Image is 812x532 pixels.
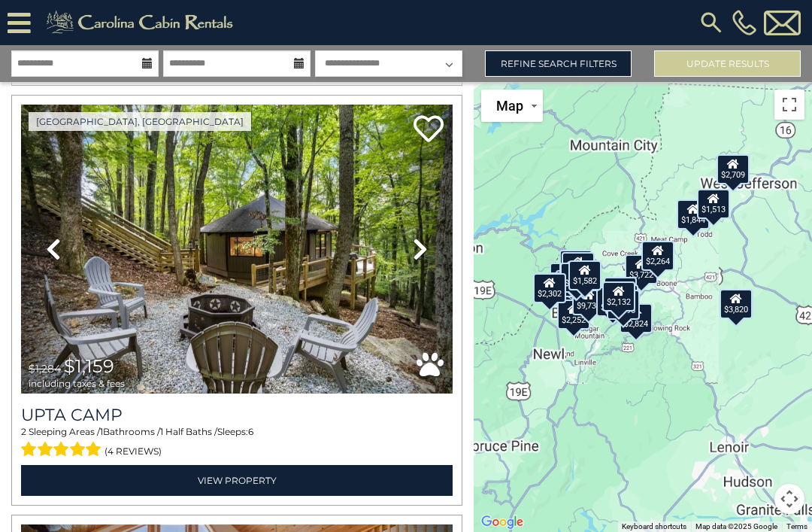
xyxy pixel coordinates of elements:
span: Map [496,98,523,114]
div: $2,264 [641,241,674,271]
a: Refine Search Filters [485,50,632,77]
div: $1,582 [568,260,601,290]
div: $2,132 [602,281,635,312]
a: View Property [21,465,453,496]
div: $1,513 [697,189,730,219]
span: including taxes & fees [29,378,125,388]
div: Sleeping Areas / Bathrooms / Sleeps: [21,425,453,461]
a: Open this area in Google Maps (opens a new window) [477,512,527,532]
span: 2 [21,426,26,437]
button: Change map style [481,90,543,122]
div: $2,252 [557,299,590,330]
div: $2,302 [533,273,566,303]
img: Google [477,512,527,532]
span: 1 Half Baths / [160,426,217,437]
div: $9,735 [572,285,605,315]
span: $1,159 [64,355,114,377]
div: $2,536 [604,277,637,307]
button: Keyboard shortcuts [622,521,686,532]
img: thumbnail_167080979.jpeg [21,105,453,394]
span: Map data ©2025 Google [695,522,777,530]
button: Update Results [654,50,801,77]
span: $1,284 [29,362,61,375]
img: Khaki-logo.png [38,8,246,38]
a: Terms [786,522,807,530]
div: $2,767 [562,252,595,282]
button: Map camera controls [774,484,804,514]
div: $2,803 [596,287,629,317]
a: Add to favorites [414,114,444,146]
a: [GEOGRAPHIC_DATA], [GEOGRAPHIC_DATA] [29,112,251,131]
a: [PHONE_NUMBER] [729,10,760,35]
button: Toggle fullscreen view [774,90,804,120]
div: $1,159 [559,250,592,280]
div: $2,709 [717,154,750,184]
img: search-regular.svg [698,9,725,36]
div: $1,844 [677,199,710,230]
a: Upta Camp [21,405,453,425]
span: 6 [248,426,253,437]
div: $3,722 [625,254,658,284]
span: (4 reviews) [105,442,162,461]
div: $3,820 [720,289,753,319]
span: 1 [100,426,103,437]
